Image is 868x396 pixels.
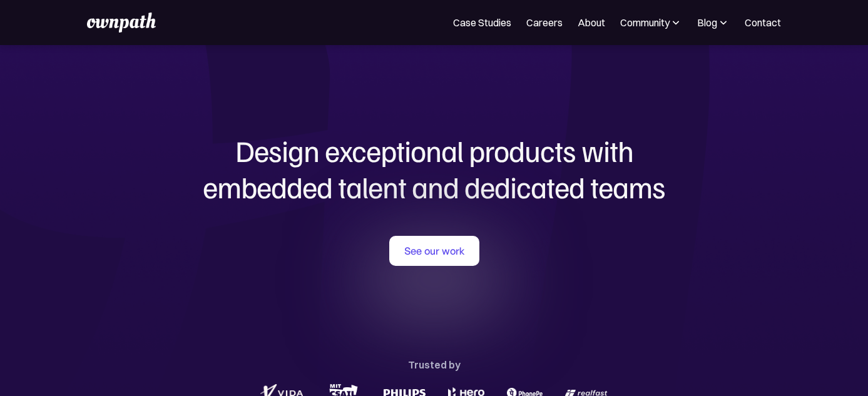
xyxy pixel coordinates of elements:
a: Careers [526,15,563,30]
div: Blog [697,15,717,30]
div: Community [620,15,670,30]
a: See our work [389,236,479,266]
h1: Design exceptional products with embedded talent and dedicated teams [134,133,735,205]
div: Community [620,15,682,30]
div: Trusted by [408,356,461,373]
a: Case Studies [453,15,511,30]
div: Blog [697,15,730,30]
a: Contact [745,15,781,30]
a: About [578,15,605,30]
